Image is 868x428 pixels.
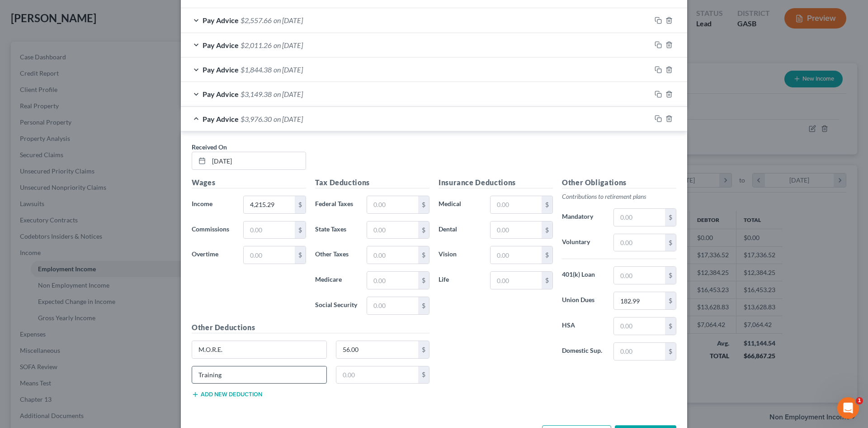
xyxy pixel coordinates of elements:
span: $3,976.30 [241,115,272,123]
div: $ [665,292,676,309]
span: on [DATE] [274,90,303,98]
div: $ [665,234,676,251]
span: on [DATE] [274,65,303,74]
h5: Wages [192,177,306,188]
input: Specify... [192,366,326,384]
input: 0.00 [614,267,665,284]
h5: Other Obligations [562,177,676,188]
span: Pay Advice [203,90,239,98]
label: Vision [434,246,486,264]
label: Domestic Sup. [557,342,609,361]
input: 0.00 [491,272,542,289]
span: Received On [192,143,227,151]
label: Federal Taxes [311,196,362,214]
button: Add new deduction [192,391,262,398]
span: on [DATE] [274,16,303,24]
div: $ [418,341,429,358]
label: Life [434,271,486,289]
label: Medicare [311,271,362,289]
iframe: Intercom live chat [837,397,859,419]
span: 1 [856,397,863,404]
input: 0.00 [367,297,418,314]
span: Income [192,200,212,207]
input: 0.00 [367,196,418,213]
div: $ [542,196,552,213]
input: 0.00 [367,246,418,264]
div: $ [665,267,676,284]
label: Overtime [187,246,239,264]
label: 401(k) Loan [557,266,609,284]
div: $ [665,343,676,360]
label: Dental [434,221,486,239]
div: $ [418,196,429,213]
span: Pay Advice [203,65,239,74]
input: MM/DD/YYYY [209,152,306,169]
div: $ [542,221,552,239]
input: 0.00 [614,317,665,335]
h5: Other Deductions [192,322,429,333]
label: Voluntary [557,234,609,252]
span: on [DATE] [274,41,303,49]
input: 0.00 [244,221,295,239]
input: 0.00 [614,209,665,226]
div: $ [295,196,306,213]
label: Social Security [311,297,362,315]
input: 0.00 [491,196,542,213]
input: 0.00 [614,234,665,251]
div: $ [542,246,552,264]
label: Mandatory [557,208,609,226]
span: $2,557.66 [241,16,272,24]
h5: Tax Deductions [315,177,429,188]
div: $ [418,297,429,314]
div: $ [418,272,429,289]
div: $ [665,209,676,226]
span: $2,011.26 [241,41,272,49]
p: Contributions to retirement plans [562,192,676,201]
span: Pay Advice [203,115,239,123]
div: $ [418,221,429,239]
span: on [DATE] [274,115,303,123]
input: 0.00 [367,221,418,239]
label: Commissions [187,221,239,239]
input: 0.00 [367,272,418,289]
div: $ [542,272,552,289]
input: 0.00 [491,221,542,239]
label: State Taxes [311,221,362,239]
input: Specify... [192,341,326,358]
div: $ [295,221,306,239]
div: $ [665,317,676,335]
div: $ [295,246,306,264]
label: Medical [434,196,486,214]
input: 0.00 [491,246,542,264]
span: $3,149.38 [241,90,272,98]
label: Other Taxes [311,246,362,264]
div: $ [418,366,429,384]
input: 0.00 [614,292,665,309]
label: HSA [557,317,609,335]
input: 0.00 [336,341,419,358]
input: 0.00 [244,246,295,264]
span: Pay Advice [203,41,239,49]
label: Union Dues [557,292,609,310]
h5: Insurance Deductions [439,177,553,188]
span: Pay Advice [203,16,239,24]
input: 0.00 [336,366,419,384]
span: $1,844.38 [241,65,272,74]
input: 0.00 [244,196,295,213]
div: $ [418,246,429,264]
input: 0.00 [614,343,665,360]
